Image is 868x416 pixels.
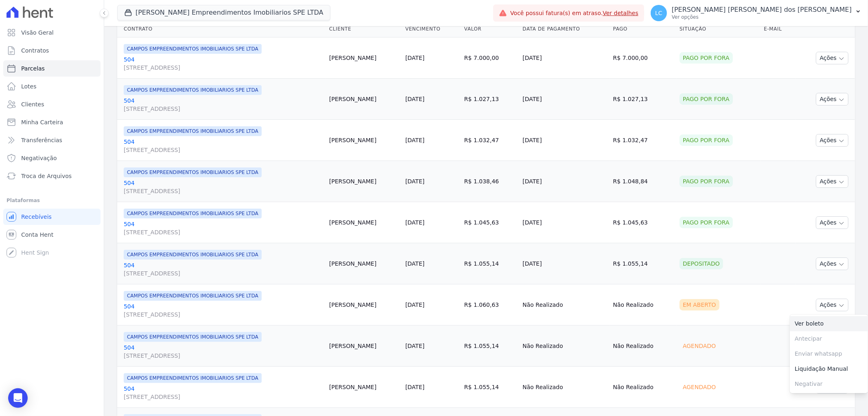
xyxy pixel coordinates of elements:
[655,10,662,16] span: LC
[680,176,733,187] div: Pago por fora
[603,10,638,16] a: Ver detalhes
[816,134,848,147] button: Ações
[326,120,402,161] td: [PERSON_NAME]
[816,52,848,64] button: Ações
[124,44,262,54] span: CAMPOS EMPREENDIMENTOS IMOBILIARIOS SPE LTDA
[672,14,852,20] p: Ver opções
[21,100,44,108] span: Clientes
[21,118,63,126] span: Minha Carteira
[326,202,402,243] td: [PERSON_NAME]
[124,393,323,401] span: [STREET_ADDRESS]
[124,179,323,195] a: 504[STREET_ADDRESS]
[124,250,262,260] span: CAMPOS EMPREENDIMENTOS IMOBILIARIOS SPE LTDA
[461,243,519,284] td: R$ 1.055,14
[124,97,323,113] a: 504[STREET_ADDRESS]
[3,60,101,77] a: Parcelas
[816,258,848,270] button: Ações
[610,243,676,284] td: R$ 1.055,14
[3,132,101,148] a: Transferências
[326,326,402,367] td: [PERSON_NAME]
[124,332,262,342] span: CAMPOS EMPREENDIMENTOS IMOBILIARIOS SPE LTDA
[790,361,868,376] a: Liquidação Manual
[326,161,402,202] td: [PERSON_NAME]
[124,302,323,319] a: 504[STREET_ADDRESS]
[676,21,761,37] th: Situação
[680,134,733,146] div: Pago por fora
[21,82,37,90] span: Lotes
[680,217,733,228] div: Pago por fora
[610,79,676,120] td: R$ 1.027,13
[519,243,610,284] td: [DATE]
[326,21,402,37] th: Cliente
[610,367,676,408] td: Não Realizado
[405,178,424,185] a: [DATE]
[124,187,323,195] span: [STREET_ADDRESS]
[461,161,519,202] td: R$ 1.038,46
[761,21,795,37] th: E-mail
[326,367,402,408] td: [PERSON_NAME]
[326,37,402,79] td: [PERSON_NAME]
[21,231,53,239] span: Conta Hent
[672,6,852,14] p: [PERSON_NAME] [PERSON_NAME] dos [PERSON_NAME]
[3,78,101,95] a: Lotes
[790,331,868,346] span: Antecipar
[21,64,45,73] span: Parcelas
[326,284,402,326] td: [PERSON_NAME]
[21,46,49,55] span: Contratos
[610,284,676,326] td: Não Realizado
[21,172,72,180] span: Troca de Arquivos
[3,42,101,59] a: Contratos
[510,9,638,18] span: Você possui fatura(s) em atraso.
[124,167,262,177] span: CAMPOS EMPREENDIMENTOS IMOBILIARIOS SPE LTDA
[124,209,262,218] span: CAMPOS EMPREENDIMENTOS IMOBILIARIOS SPE LTDA
[790,346,868,361] span: Enviar whatsapp
[816,216,848,229] button: Ações
[3,168,101,184] a: Troca de Arquivos
[124,105,323,113] span: [STREET_ADDRESS]
[680,93,733,105] div: Pago por fora
[124,310,323,319] span: [STREET_ADDRESS]
[405,384,424,390] a: [DATE]
[405,260,424,267] a: [DATE]
[405,96,424,102] a: [DATE]
[680,340,719,352] div: Agendado
[3,114,101,130] a: Minha Carteira
[790,316,868,331] a: Ver boleto
[3,150,101,166] a: Negativação
[519,326,610,367] td: Não Realizado
[124,220,323,236] a: 504[STREET_ADDRESS]
[124,373,262,383] span: CAMPOS EMPREENDIMENTOS IMOBILIARIOS SPE LTDA
[816,93,848,106] button: Ações
[124,126,262,136] span: CAMPOS EMPREENDIMENTOS IMOBILIARIOS SPE LTDA
[519,202,610,243] td: [DATE]
[610,21,676,37] th: Pago
[21,213,52,221] span: Recebíveis
[519,120,610,161] td: [DATE]
[519,79,610,120] td: [DATE]
[405,137,424,143] a: [DATE]
[519,37,610,79] td: [DATE]
[461,202,519,243] td: R$ 1.045,63
[461,21,519,37] th: Valor
[117,21,326,37] th: Contrato
[21,136,62,144] span: Transferências
[680,381,719,393] div: Agendado
[124,352,323,360] span: [STREET_ADDRESS]
[124,64,323,72] span: [STREET_ADDRESS]
[519,367,610,408] td: Não Realizado
[326,243,402,284] td: [PERSON_NAME]
[405,343,424,349] a: [DATE]
[3,24,101,41] a: Visão Geral
[461,120,519,161] td: R$ 1.032,47
[461,326,519,367] td: R$ 1.055,14
[405,302,424,308] a: [DATE]
[124,85,262,95] span: CAMPOS EMPREENDIMENTOS IMOBILIARIOS SPE LTDA
[3,227,101,243] a: Conta Hent
[124,261,323,277] a: 504[STREET_ADDRESS]
[405,55,424,61] a: [DATE]
[680,258,723,269] div: Depositado
[610,161,676,202] td: R$ 1.048,84
[21,29,54,37] span: Visão Geral
[680,52,733,64] div: Pago por fora
[519,284,610,326] td: Não Realizado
